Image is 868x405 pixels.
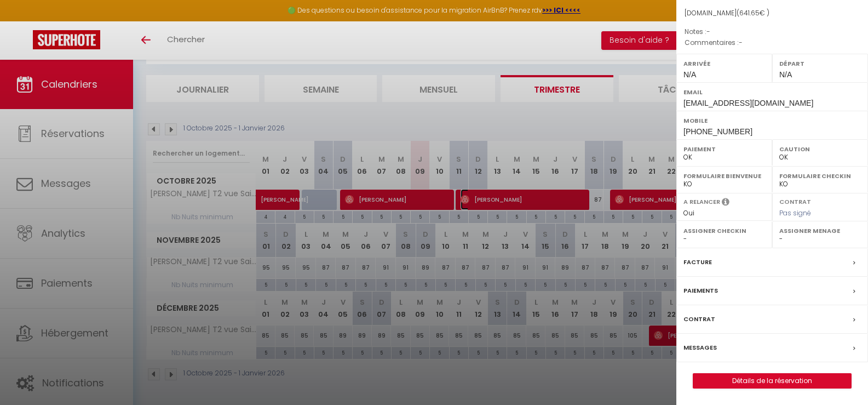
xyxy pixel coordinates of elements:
span: [PHONE_NUMBER] [683,127,752,136]
label: Contrat [683,313,715,325]
label: Email [683,87,861,98]
label: Mobile [683,115,861,126]
i: Sélectionner OUI si vous souhaiter envoyer les séquences de messages post-checkout [722,197,729,209]
button: Détails de la réservation [693,373,852,389]
span: [EMAIL_ADDRESS][DOMAIN_NAME] [683,99,813,107]
label: Départ [779,58,861,69]
span: - [739,38,743,47]
label: A relancer [683,197,720,207]
label: Assigner Menage [779,225,861,236]
span: N/A [779,70,792,79]
label: Arrivée [683,58,765,69]
p: Notes : [685,26,860,37]
span: 641.65 [739,8,760,18]
span: Pas signé [779,208,811,218]
span: ( € ) [737,8,769,18]
label: Formulaire Checkin [779,170,861,181]
label: Formulaire Bienvenue [683,170,765,181]
label: Paiement [683,144,765,155]
p: Commentaires : [685,37,860,48]
label: Paiements [683,285,718,296]
span: N/A [683,70,696,79]
label: Messages [683,342,717,353]
a: Détails de la réservation [693,374,851,388]
div: [DOMAIN_NAME] [685,8,860,19]
label: Caution [779,144,861,155]
label: Contrat [779,197,811,204]
span: - [706,27,710,36]
label: Assigner Checkin [683,225,765,236]
label: Facture [683,256,712,268]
